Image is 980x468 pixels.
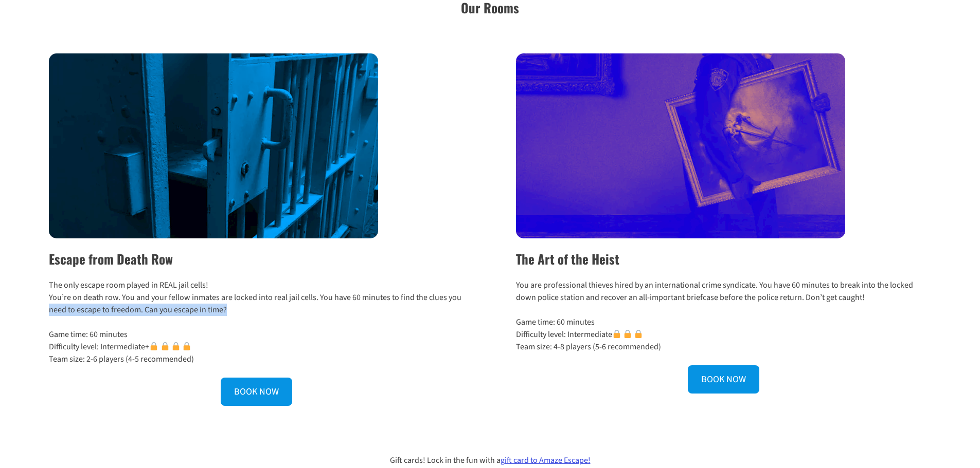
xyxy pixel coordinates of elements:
[183,342,191,350] img: 🔒
[623,330,632,338] img: 🔒
[613,330,621,338] img: 🔒
[516,249,931,269] h2: The Art of the Heist
[150,342,158,350] img: 🔒
[49,328,464,365] p: Game time: 60 minutes Difficulty level: Intermediate+ Team size: 2-6 players (4-5 recommended)
[634,330,643,338] img: 🔒
[172,342,180,350] img: 🔒
[688,365,759,394] a: BOOK NOW
[49,279,464,316] p: The only escape room played in REAL jail cells! You’re on death row. You and your fellow inmates ...
[221,378,292,406] a: BOOK NOW
[161,342,169,350] img: 🔒
[49,454,931,466] p: Gift cards! Lock in the fun with a
[49,249,464,269] h2: Escape from Death Row
[516,279,931,304] p: You are professional thieves hired by an international crime syndicate. You have 60 minutes to br...
[501,455,591,466] a: gift card to Amaze Escape!
[516,316,931,353] p: Game time: 60 minutes Difficulty level: Intermediate Team size: 4-8 players (5-6 recommended)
